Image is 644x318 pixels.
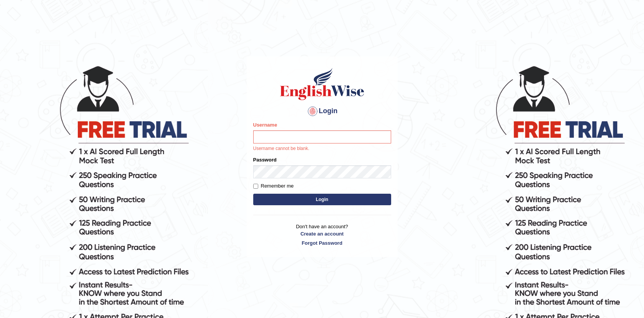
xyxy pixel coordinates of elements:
[279,67,366,101] img: Logo of English Wise sign in for intelligent practice with AI
[253,223,391,247] p: Don't have an account?
[253,156,277,163] label: Password
[253,105,391,117] h4: Login
[253,230,391,237] a: Create an account
[253,121,277,129] label: Username
[253,145,391,152] p: Username cannot be blank.
[253,194,391,205] button: Login
[253,184,258,189] input: Remember me
[253,239,391,247] a: Forgot Password
[253,182,294,190] label: Remember me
